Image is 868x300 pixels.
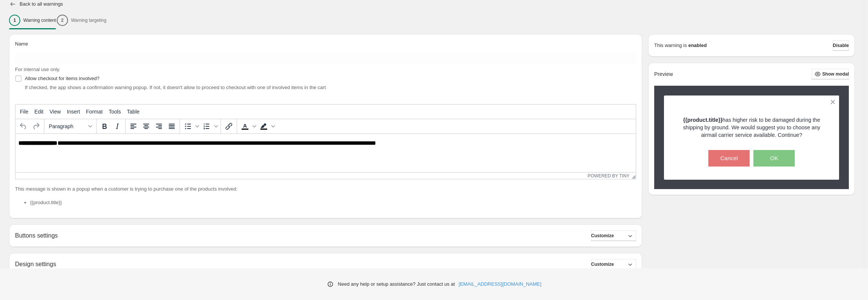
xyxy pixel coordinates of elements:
[15,67,60,72] span: For internal use only.
[25,76,100,81] span: Allow checkout for items involved?
[9,12,56,28] button: 1Warning content
[591,233,614,239] span: Customize
[181,120,200,133] div: Bullet list
[153,120,165,133] button: Align right
[50,109,61,115] span: View
[591,230,636,241] button: Customize
[833,40,849,51] button: Disable
[30,199,636,206] li: {{product.title}}
[15,185,636,193] p: This message is shown in a popup when a customer is trying to purchase one of the products involved:
[200,120,219,133] div: Numbered list
[15,261,56,268] h2: Design settings
[15,134,636,172] iframe: Rich Text Area
[654,71,673,77] h2: Preview
[654,42,687,49] p: This warning is
[20,109,29,115] span: File
[708,150,750,167] button: Cancel
[17,120,30,133] button: Undo
[35,109,44,115] span: Edit
[588,173,630,179] a: Powered by Tiny
[23,17,56,23] p: Warning content
[459,280,541,288] a: [EMAIL_ADDRESS][DOMAIN_NAME]
[98,120,111,133] button: Bold
[677,116,826,139] p: has higher risk to be damaged during the shipping by ground. We would suggest you to choose any a...
[629,173,636,179] div: Resize
[86,109,103,115] span: Format
[822,71,849,77] span: Show modal
[25,85,326,90] span: If checked, the app shows a confirmation warning popup. If not, it doesn't allow to proceed to ch...
[591,259,636,270] button: Customize
[46,120,95,133] button: Formats
[9,15,20,26] div: 1
[165,120,178,133] button: Justify
[257,120,276,133] div: Background color
[15,41,28,47] span: Name
[683,117,723,123] strong: {{product.title}}
[753,150,795,167] button: OK
[127,109,139,115] span: Table
[127,120,140,133] button: Align left
[67,109,80,115] span: Insert
[688,42,707,49] strong: enabled
[239,120,257,133] div: Text color
[222,120,235,133] button: Insert/edit link
[15,232,58,239] h2: Buttons settings
[109,109,121,115] span: Tools
[30,120,42,133] button: Redo
[812,69,849,79] button: Show modal
[591,261,614,267] span: Customize
[20,1,63,7] h2: Back to all warnings
[49,123,86,129] span: Paragraph
[111,120,124,133] button: Italic
[833,42,849,48] span: Disable
[140,120,153,133] button: Align center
